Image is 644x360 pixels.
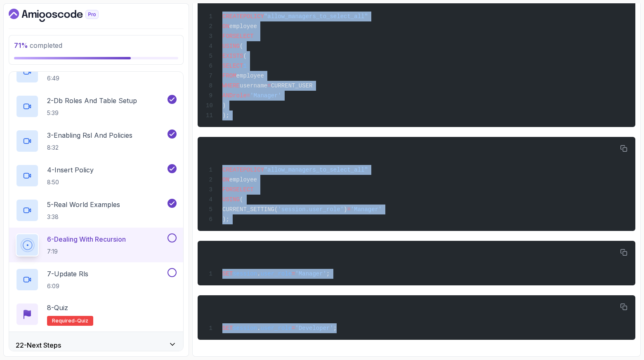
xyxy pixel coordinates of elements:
p: 7 - Update Rls [47,269,88,279]
span: employee [236,73,264,79]
span: employee [229,23,257,30]
span: . [257,325,260,332]
span: USING [222,43,240,49]
span: = [292,325,295,332]
span: 'Manager' [351,206,382,213]
p: 3 - Enabling Rsl And Policies [47,130,132,140]
p: 6:49 [47,74,90,82]
button: 2-Db Roles And Table Setup5:39 [16,95,177,118]
button: 8-QuizRequired-quiz [16,303,177,326]
span: ) [222,102,226,109]
span: "allow_managers_to_select_all" [264,13,368,20]
span: CURRENT_USER [271,82,313,89]
span: user_role [260,325,292,332]
span: USING [222,196,240,203]
span: POLICY [243,13,264,20]
span: role [233,92,247,99]
span: CREATE [222,167,243,173]
p: 8:32 [47,144,132,152]
span: 'Developer' [295,325,333,332]
p: 6:09 [47,282,88,290]
span: "allow_managers_to_select_all" [264,167,368,173]
span: completed [14,41,62,49]
button: 22-Next Steps [9,332,183,358]
span: SELECT [233,186,253,193]
p: 7:19 [47,247,126,256]
span: FOR [222,33,233,40]
span: ( [243,53,246,59]
span: ) [344,206,347,213]
span: employee [229,176,257,183]
span: session [233,325,257,332]
span: quiz [77,318,88,324]
p: 6 - Dealing With Recursion [47,234,126,244]
span: ( [240,196,243,203]
button: 5-Real World Examples3:38 [16,199,177,222]
span: user_role [260,271,292,277]
button: 4-Insert Policy8:50 [16,164,177,187]
span: 'session.user_role' [278,206,344,213]
button: 6:49 [16,60,177,83]
p: 8:50 [47,178,94,186]
span: SELECT [222,63,243,69]
p: 8 - Quiz [47,303,68,313]
span: CREATE [222,13,243,20]
span: = [247,92,250,99]
span: ; [333,325,337,332]
span: FOR [222,186,233,193]
span: ( [240,43,243,49]
button: 6-Dealing With Recursion7:19 [16,233,177,256]
span: username [240,82,267,89]
span: EXISTS [222,53,243,59]
span: = [347,206,350,213]
p: 5:39 [47,109,137,117]
p: 3:38 [47,213,120,221]
span: ON [222,176,229,183]
p: 2 - Db Roles And Table Setup [47,96,137,106]
span: SET [222,271,233,277]
span: 71 % [14,41,28,49]
span: . [257,271,260,277]
span: 'Manager' [250,92,281,99]
span: WHERE [222,82,240,89]
span: = [267,82,271,89]
span: = [292,271,295,277]
span: FROM [222,73,236,79]
span: Required- [52,318,77,324]
span: ; [326,271,330,277]
span: SELECT [233,33,253,40]
span: ); [222,216,229,223]
span: AND [222,92,233,99]
span: POLICY [243,167,264,173]
p: 5 - Real World Examples [47,200,120,209]
span: ON [222,23,229,30]
button: 3-Enabling Rsl And Policies8:32 [16,129,177,153]
span: SET [222,325,233,332]
button: 7-Update Rls6:09 [16,268,177,291]
span: CURRENT_SETTING( [222,206,278,213]
h3: 22 - Next Steps [16,340,61,350]
p: 4 - Insert Policy [47,165,94,175]
span: 'Manager' [295,271,326,277]
span: session [233,271,257,277]
span: ); [222,112,229,119]
a: Dashboard [9,9,118,22]
span: 1 [243,63,246,69]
